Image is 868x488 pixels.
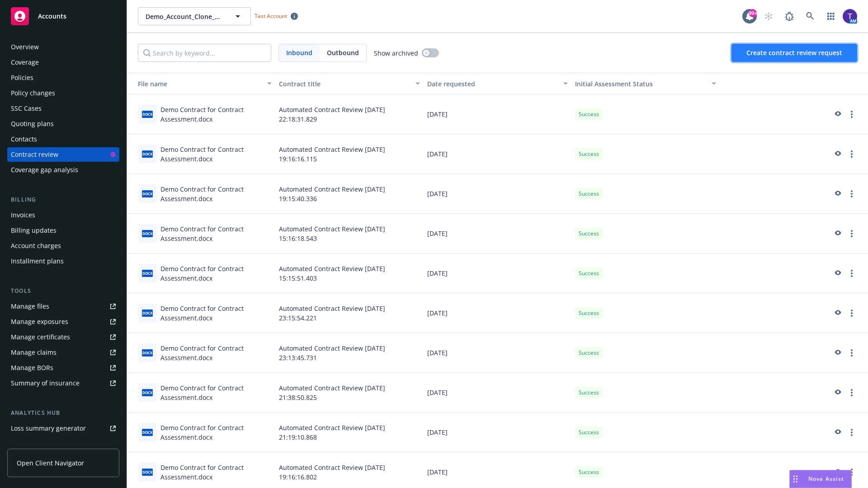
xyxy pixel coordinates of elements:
[7,208,119,222] a: Invoices
[7,70,119,85] a: Policies
[808,475,844,483] span: Nova Assist
[11,254,64,268] div: Installment plans
[7,314,119,329] a: Manage exposures
[160,184,272,203] div: Demo Contract for Contract Assessment.docx
[11,345,57,360] div: Manage claims
[11,314,68,329] div: Manage exposures
[131,79,262,89] div: File name
[7,299,119,314] a: Manage files
[7,223,119,238] a: Billing updates
[789,470,852,488] button: Nova Assist
[146,12,224,21] span: Demo_Account_Clone_QA_CR_Tests_Demo
[7,117,119,131] a: Quoting plans
[11,55,39,70] div: Coverage
[11,101,42,116] div: SSC Cases
[275,214,424,253] div: Automated Contract Review [DATE] 15:16:18.543
[424,333,572,373] div: [DATE]
[327,48,359,57] span: Outbound
[160,383,272,402] div: Demo Contract for Contract Assessment.docx
[17,458,84,468] span: Open Client Navigator
[11,163,78,177] div: Coverage gap analysis
[832,308,843,319] a: preview
[7,376,119,390] a: Summary of insurance
[142,150,153,157] span: docx
[575,80,653,88] span: Initial Assessment Status
[424,174,572,214] div: [DATE]
[846,109,857,120] a: more
[424,73,572,94] button: Date requested
[138,7,251,25] button: Demo_Account_Clone_QA_CR_Tests_Demo
[275,94,424,134] div: Automated Contract Review [DATE] 22:18:31.829
[832,109,843,120] a: preview
[746,48,842,57] span: Create contract review request
[11,239,61,253] div: Account charges
[142,469,153,475] span: docx
[138,44,271,62] input: Search by keyword...
[846,228,857,239] a: more
[7,408,119,418] div: Analytics hub
[275,134,424,174] div: Automated Contract Review [DATE] 19:16:16.115
[142,270,153,277] span: docx
[427,79,558,89] div: Date requested
[832,387,843,398] a: preview
[424,214,572,253] div: [DATE]
[7,55,119,70] a: Coverage
[846,387,857,398] a: more
[832,149,843,160] a: preview
[11,147,58,162] div: Contract review
[424,413,572,452] div: [DATE]
[131,79,262,89] div: Toggle SortBy
[822,7,840,25] a: Switch app
[832,467,843,478] a: preview
[279,44,320,61] span: Inbound
[255,12,287,20] span: Test Account
[801,7,819,25] a: Search
[11,361,53,375] div: Manage BORs
[832,188,843,199] a: preview
[7,345,119,360] a: Manage claims
[7,40,119,54] a: Overview
[759,7,778,25] a: Start snowing
[38,13,66,20] span: Accounts
[160,423,272,442] div: Demo Contract for Contract Assessment.docx
[7,101,119,116] a: SSC Cases
[11,376,80,390] div: Summary of insurance
[7,330,119,344] a: Manage certificates
[846,188,857,199] a: more
[275,373,424,413] div: Automated Contract Review [DATE] 21:38:50.825
[142,111,153,117] span: docx
[275,174,424,214] div: Automated Contract Review [DATE] 19:15:40.336
[7,361,119,375] a: Manage BORs
[160,224,272,243] div: Demo Contract for Contract Assessment.docx
[7,147,119,162] a: Contract review
[575,79,706,89] div: Toggle SortBy
[7,4,119,29] a: Accounts
[142,429,153,436] span: docx
[160,145,272,164] div: Demo Contract for Contract Assessment.docx
[142,349,153,356] span: docx
[579,349,599,357] span: Success
[160,463,272,482] div: Demo Contract for Contract Assessment.docx
[731,44,857,62] button: Create contract review request
[279,79,410,89] div: Contract title
[275,73,424,94] button: Contract title
[11,86,55,100] div: Policy changes
[142,230,153,237] span: docx
[579,309,599,317] span: Success
[7,239,119,253] a: Account charges
[142,310,153,316] span: docx
[579,230,599,238] span: Success
[142,389,153,396] span: docx
[275,333,424,373] div: Automated Contract Review [DATE] 23:13:45.731
[251,11,302,21] span: Test Account
[7,286,119,296] div: Tools
[790,470,801,488] div: Drag to move
[424,134,572,174] div: [DATE]
[579,190,599,198] span: Success
[846,149,857,160] a: more
[286,48,312,57] span: Inbound
[11,421,86,436] div: Loss summary generator
[579,150,599,158] span: Success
